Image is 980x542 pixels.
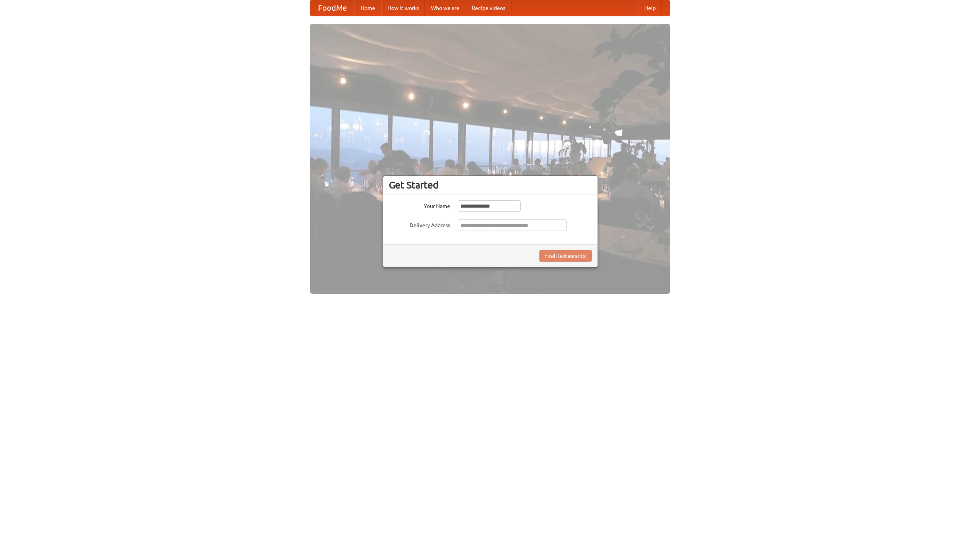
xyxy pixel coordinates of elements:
label: Your Name [389,200,450,210]
a: Home [354,0,381,16]
a: Who we are [425,0,465,16]
button: Find Restaurants! [539,250,592,262]
h3: Get Started [389,179,592,191]
a: How it works [381,0,425,16]
label: Delivery Address [389,219,450,229]
a: Recipe videos [465,0,511,16]
a: FoodMe [310,0,354,16]
a: Help [638,0,662,16]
